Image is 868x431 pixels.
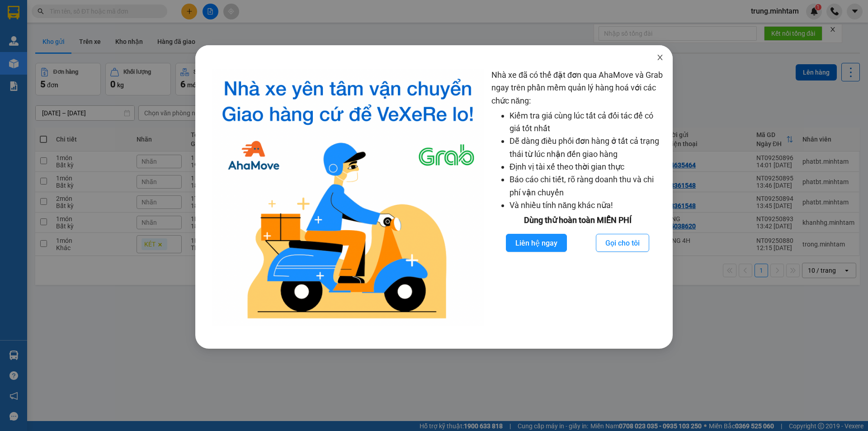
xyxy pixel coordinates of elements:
span: Liên hệ ngay [515,237,557,249]
li: Dễ dàng điều phối đơn hàng ở tất cả trạng thái từ lúc nhận đến giao hàng [509,135,664,161]
button: Liên hệ ngay [506,234,567,252]
li: Định vị tài xế theo thời gian thực [509,161,664,173]
button: Gọi cho tôi [596,234,649,252]
img: logo [212,69,484,326]
span: close [656,54,664,61]
span: Gọi cho tôi [605,237,640,249]
li: Báo cáo chi tiết, rõ ràng doanh thu và chi phí vận chuyển [509,173,664,199]
li: Và nhiều tính năng khác nữa! [509,199,664,212]
div: Dùng thử hoàn toàn MIỄN PHÍ [491,214,664,227]
li: Kiểm tra giá cùng lúc tất cả đối tác để có giá tốt nhất [509,109,664,135]
button: Close [647,45,673,71]
div: Nhà xe đã có thể đặt đơn qua AhaMove và Grab ngay trên phần mềm quản lý hàng hoá với các chức năng: [491,69,664,326]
